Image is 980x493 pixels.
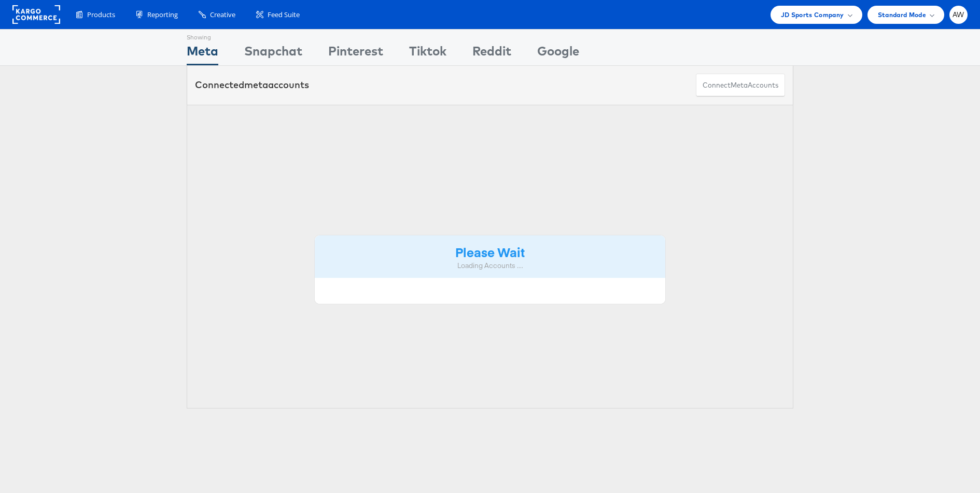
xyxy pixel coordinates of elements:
[147,10,178,20] span: Reporting
[731,80,748,90] span: meta
[195,78,309,92] div: Connected accounts
[87,10,115,20] span: Products
[409,42,446,65] div: Tiktok
[953,11,964,18] span: AW
[268,10,300,20] span: Feed Suite
[323,261,657,271] div: Loading Accounts ....
[781,9,844,20] span: JD Sports Company
[187,30,218,42] div: Showing
[187,42,218,65] div: Meta
[878,9,926,20] span: Standard Mode
[244,79,268,91] span: meta
[328,42,383,65] div: Pinterest
[472,42,511,65] div: Reddit
[244,42,302,65] div: Snapchat
[696,74,785,97] button: ConnectmetaAccounts
[455,243,525,260] strong: Please Wait
[537,42,579,65] div: Google
[210,10,235,20] span: Creative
